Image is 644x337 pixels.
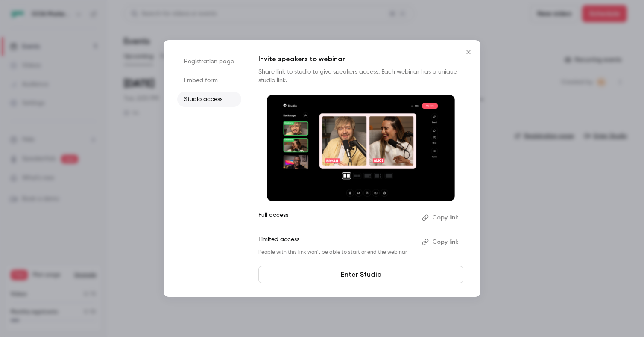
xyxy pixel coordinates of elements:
[258,249,415,256] p: People with this link won't be able to start or end the webinar
[460,44,477,61] button: Close
[419,211,463,225] button: Copy link
[258,54,463,64] p: Invite speakers to webinar
[177,54,241,69] li: Registration page
[177,92,241,107] li: Studio access
[177,73,241,88] li: Embed form
[258,235,415,249] p: Limited access
[267,95,455,201] img: Invite speakers to webinar
[258,68,463,85] p: Share link to studio to give speakers access. Each webinar has a unique studio link.
[258,266,463,283] a: Enter Studio
[419,235,463,249] button: Copy link
[258,211,415,225] p: Full access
